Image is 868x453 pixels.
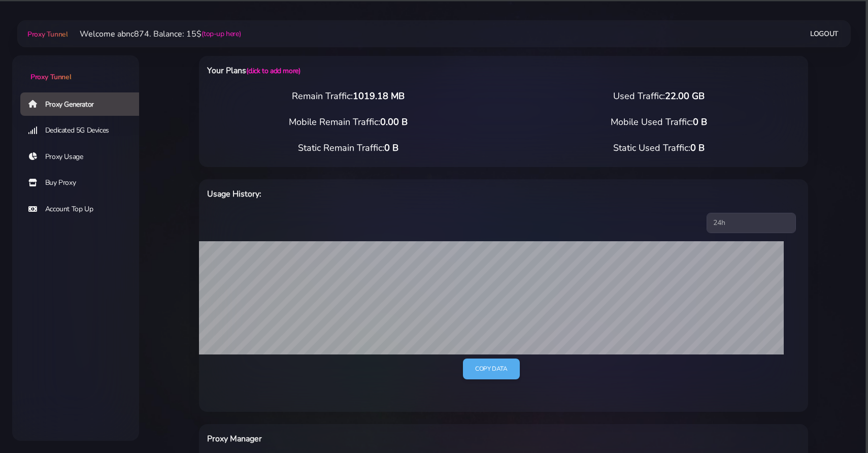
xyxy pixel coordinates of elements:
a: (top-up here) [202,28,241,39]
a: Proxy Tunnel [12,55,139,82]
a: (click to add more) [246,66,300,76]
span: 22.00 GB [665,90,705,102]
div: Static Remain Traffic: [193,141,504,155]
span: 0 B [693,116,707,128]
iframe: Webchat Widget [810,395,855,440]
h6: Usage History: [207,187,548,201]
a: Logout [810,24,839,43]
a: Proxy Generator [20,92,147,116]
span: 0 B [690,142,705,154]
a: Proxy Tunnel [25,26,68,42]
h6: Your Plans [207,64,548,77]
span: 0 B [384,142,398,154]
div: Mobile Used Traffic: [504,115,814,129]
a: Buy Proxy [20,171,147,195]
div: Static Used Traffic: [504,141,814,155]
span: Proxy Tunnel [30,72,71,82]
a: Copy data [463,359,519,379]
a: Dedicated 5G Devices [20,119,147,142]
h6: Proxy Manager [207,432,548,445]
div: Mobile Remain Traffic: [193,115,504,129]
a: Proxy Usage [20,145,147,169]
div: Used Traffic: [504,89,814,103]
div: Remain Traffic: [193,89,504,103]
span: 0.00 B [380,116,408,128]
li: Welcome abnc874. Balance: 15$ [68,28,241,40]
span: 1019.18 MB [353,90,405,102]
span: Proxy Tunnel [27,29,68,39]
a: Account Top Up [20,198,147,221]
